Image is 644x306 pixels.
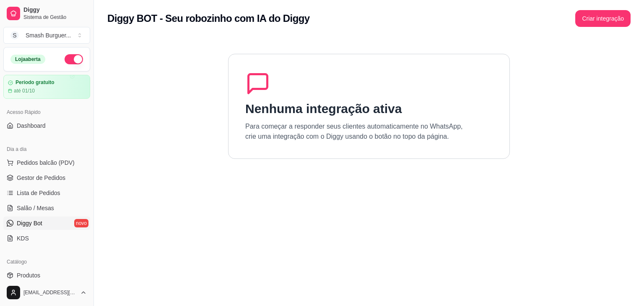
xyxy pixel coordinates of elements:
[3,201,90,215] a: Salão / Mesas
[3,3,90,24] a: DiggySistema de Gestão
[3,216,90,230] a: Diggy Botnovo
[3,156,90,169] button: Pedidos balcão (PDV)
[3,27,90,44] button: Select a team
[3,106,90,119] div: Acesso Rápido
[3,186,90,200] a: Lista de Pedidos
[3,119,90,132] a: Dashboard
[10,55,45,64] div: Loja aberta
[3,282,90,303] button: [EMAIL_ADDRESS][DOMAIN_NAME]
[3,269,90,282] a: Produtos
[23,6,87,14] span: Diggy
[17,174,65,182] span: Gestor de Pedidos
[17,189,60,197] span: Lista de Pedidos
[17,271,40,280] span: Produtos
[3,75,90,99] a: Período gratuitoaté 01/10
[17,121,46,130] span: Dashboard
[245,121,463,142] p: Para começar a responder seus clientes automaticamente no WhatsApp, crie uma integração com o Dig...
[17,234,29,243] span: KDS
[10,31,19,40] span: S
[3,142,90,156] div: Dia a dia
[17,219,42,227] span: Diggy Bot
[245,101,402,116] h1: Nenhuma integração ativa
[107,12,310,25] h2: Diggy BOT - Seu robozinho com IA do Diggy
[3,171,90,185] a: Gestor de Pedidos
[575,10,631,27] button: Criar integração
[3,255,90,269] div: Catálogo
[3,232,90,245] a: KDS
[14,87,35,94] article: até 01/10
[23,14,87,21] span: Sistema de Gestão
[65,54,83,64] button: Alterar Status
[23,289,77,296] span: [EMAIL_ADDRESS][DOMAIN_NAME]
[16,79,55,86] article: Período gratuito
[17,158,75,167] span: Pedidos balcão (PDV)
[26,31,71,40] div: Smash Burguer ...
[17,204,54,212] span: Salão / Mesas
